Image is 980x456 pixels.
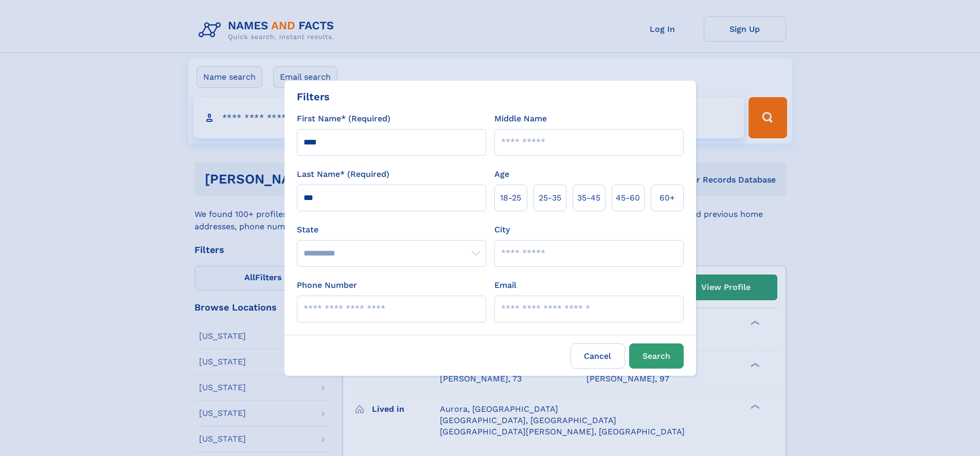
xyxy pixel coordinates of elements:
label: State [297,224,486,236]
button: Search [629,343,684,369]
label: Middle Name [494,113,547,125]
span: 45‑60 [616,192,640,204]
label: City [494,224,510,236]
label: Last Name* (Required) [297,168,389,180]
span: 60+ [660,192,675,204]
span: 35‑45 [577,192,600,204]
span: 25‑35 [539,192,561,204]
div: Filters [297,89,330,104]
label: Age [494,168,509,180]
label: Email [494,279,516,291]
label: First Name* (Required) [297,113,390,125]
span: 18‑25 [500,192,521,204]
label: Cancel [571,343,625,369]
label: Phone Number [297,279,357,291]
